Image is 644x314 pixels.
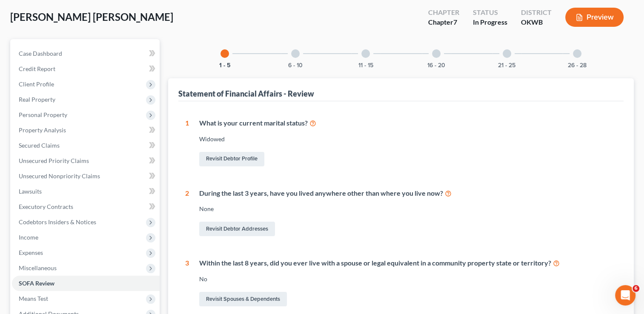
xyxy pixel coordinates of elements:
[19,264,57,271] span: Miscellaneous
[10,11,173,23] span: [PERSON_NAME] [PERSON_NAME]
[19,65,55,72] span: Credit Report
[19,172,100,180] span: Unsecured Nonpriority Claims
[428,8,459,17] div: Chapter
[19,96,55,103] span: Real Property
[185,188,189,238] div: 2
[199,135,617,143] div: Widowed
[19,126,66,134] span: Property Analysis
[427,63,445,69] button: 16 - 20
[428,17,459,27] div: Chapter
[19,50,62,57] span: Case Dashboard
[19,218,96,226] span: Codebtors Insiders & Notices
[199,118,617,128] div: What is your current marital status?
[199,188,617,198] div: During the last 3 years, have you lived anywhere other than where you live now?
[12,61,160,77] a: Credit Report
[199,275,617,283] div: No
[199,152,264,166] a: Revisit Debtor Profile
[453,18,457,26] span: 7
[12,276,160,291] a: SOFA Review
[498,63,515,69] button: 21 - 25
[12,123,160,138] a: Property Analysis
[199,222,275,236] a: Revisit Debtor Addresses
[185,258,189,308] div: 3
[19,295,48,302] span: Means Test
[199,258,617,268] div: Within the last 8 years, did you ever live with a spouse or legal equivalent in a community prope...
[199,205,617,213] div: None
[288,63,303,69] button: 6 - 10
[12,168,160,184] a: Unsecured Nonpriority Claims
[19,142,60,149] span: Secured Claims
[473,8,507,17] div: Status
[473,17,507,27] div: In Progress
[633,285,639,292] span: 6
[19,234,38,241] span: Income
[19,203,73,210] span: Executory Contracts
[12,199,160,214] a: Executory Contracts
[12,153,160,168] a: Unsecured Priority Claims
[19,249,43,256] span: Expenses
[19,280,54,287] span: SOFA Review
[521,8,552,17] div: District
[19,157,89,164] span: Unsecured Priority Claims
[565,8,624,27] button: Preview
[358,63,373,69] button: 11 - 15
[19,80,54,88] span: Client Profile
[615,285,635,305] iframe: Intercom live chat
[568,63,587,69] button: 26 - 28
[185,118,189,168] div: 1
[12,46,160,61] a: Case Dashboard
[19,111,67,118] span: Personal Property
[219,63,231,69] button: 1 - 5
[12,184,160,199] a: Lawsuits
[19,188,42,195] span: Lawsuits
[12,138,160,153] a: Secured Claims
[521,17,552,27] div: OKWB
[199,292,287,306] a: Revisit Spouses & Dependents
[178,88,314,99] div: Statement of Financial Affairs - Review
